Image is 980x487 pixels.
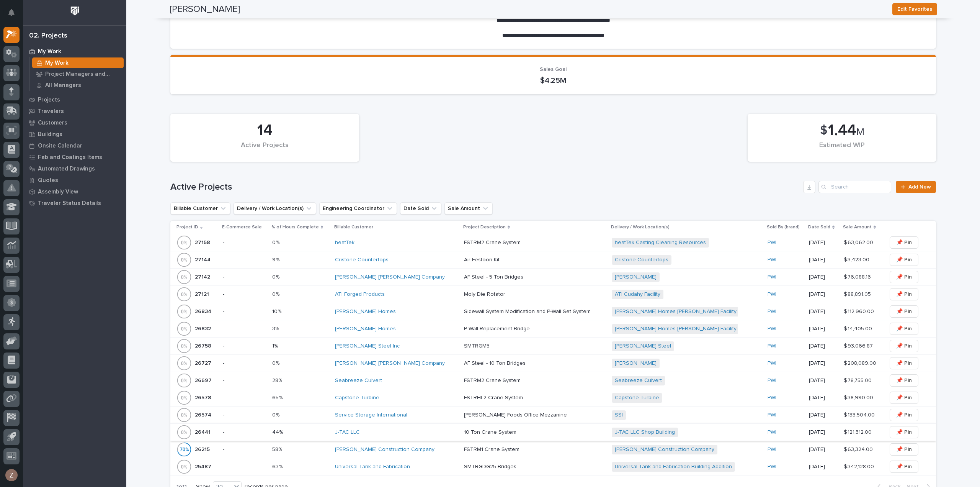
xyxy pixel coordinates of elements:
p: Sale Amount [843,223,872,231]
span: Edit Favorites [897,5,932,14]
p: Delivery / Work Location(s) [611,223,670,231]
p: Date Sold [808,223,830,231]
button: 📌 Pin [890,288,918,300]
a: heatTek [335,239,354,246]
p: [DATE] [809,239,837,246]
div: Search [818,181,891,193]
a: heatTek Casting Cleaning Resources [615,239,706,246]
a: Capstone Turbine [335,395,379,401]
p: 26697 [195,376,213,384]
p: $ 121,312.00 [844,428,873,436]
p: 27121 [195,290,211,298]
p: [DATE] [809,464,837,470]
span: 📌 Pin [896,428,912,437]
span: 📌 Pin [896,290,912,299]
p: $4.25M [180,76,927,85]
span: 📌 Pin [896,341,912,351]
p: 27144 [195,255,212,263]
tr: 2644126441 -44%44% J-TAC LLC 10 Ton Crane System10 Ton Crane System J-TAC LLC Shop Building PWI [... [170,424,936,441]
p: 63% [272,462,284,470]
a: Traveler Status Details [23,197,126,209]
p: AF Steel - 10 Ton Bridges [464,359,527,367]
p: - [223,395,266,401]
p: Project Managers and Engineers [45,71,121,78]
p: FSTRM2 Crane System [464,238,522,246]
a: PWI [768,257,776,263]
tr: 2657826578 -65%65% Capstone Turbine FSTRHL2 Crane SystemFSTRHL2 Crane System Capstone Turbine PWI... [170,389,936,407]
p: $ 3,423.00 [844,255,871,263]
a: PWI [768,239,776,246]
button: 📌 Pin [890,461,918,473]
a: [PERSON_NAME] Steel Inc [335,343,400,349]
p: - [223,308,266,315]
p: 9% [272,255,281,263]
a: Add New [896,181,936,193]
p: Sold By (brand) [767,223,800,231]
button: users-avatar [3,467,20,483]
a: Automated Drawings [23,163,126,174]
a: Quotes [23,174,126,186]
p: $ 76,088.16 [844,272,872,280]
span: 📌 Pin [896,272,912,282]
p: Travelers [38,108,64,115]
p: - [223,464,266,470]
a: PWI [768,464,776,470]
a: PWI [768,343,776,349]
p: 1% [272,341,279,349]
p: $ 38,990.00 [844,393,875,401]
a: J-TAC LLC Shop Building [615,429,675,436]
a: [PERSON_NAME] [615,360,657,367]
button: 📌 Pin [890,340,918,352]
span: 📌 Pin [896,238,912,247]
p: [DATE] [809,308,837,315]
p: My Work [38,48,61,55]
p: - [223,274,266,280]
button: Date Sold [400,202,441,215]
a: Universal Tank and Fabrication Building Addition [615,464,732,470]
span: 📌 Pin [896,376,912,385]
button: 📌 Pin [890,236,918,249]
a: [PERSON_NAME] Construction Company [335,446,434,453]
p: FSTRM2 Crane System [464,376,522,384]
a: [PERSON_NAME] [PERSON_NAME] Company [335,274,445,280]
p: Billable Customer [334,223,373,231]
a: PWI [768,308,776,315]
p: - [223,360,266,367]
a: Cristone Countertops [615,257,668,263]
p: 0% [272,359,281,367]
p: [DATE] [809,257,837,263]
p: $ 88,891.05 [844,290,872,298]
p: My Work [45,60,69,67]
a: [PERSON_NAME] Steel [615,343,671,349]
tr: 2715827158 -0%0% heatTek FSTRM2 Crane SystemFSTRM2 Crane System heatTek Casting Cleaning Resource... [170,234,936,251]
a: PWI [768,446,776,453]
a: PWI [768,360,776,367]
div: Estimated WIP [761,141,923,157]
span: 📌 Pin [896,324,912,333]
p: 25487 [195,462,213,470]
p: SMTRGDG25 Bridges [464,462,518,470]
tr: 2683226832 -3%3% [PERSON_NAME] Homes P-Wall Replacement BridgeP-Wall Replacement Bridge [PERSON_N... [170,320,936,338]
span: 📌 Pin [896,445,912,454]
button: 📌 Pin [890,426,918,438]
p: AF Steel - 5 Ton Bridges [464,272,525,280]
a: Capstone Turbine [615,395,659,401]
p: 26758 [195,341,213,349]
a: Seabreeze Culvert [335,377,382,384]
p: Quotes [38,177,58,184]
span: 📌 Pin [896,359,912,368]
span: $ [820,123,827,138]
a: Customers [23,117,126,128]
p: FSTRM1 Crane System [464,445,521,453]
p: Projects [38,97,60,103]
button: 📌 Pin [890,357,918,369]
tr: 2669726697 -28%28% Seabreeze Culvert FSTRM2 Crane SystemFSTRM2 Crane System Seabreeze Culvert PWI... [170,372,936,389]
span: 📌 Pin [896,393,912,402]
p: $ 112,960.00 [844,307,875,315]
p: - [223,446,266,453]
a: Assembly View [23,186,126,197]
p: 26834 [195,307,213,315]
p: [DATE] [809,343,837,349]
p: 26832 [195,324,212,332]
a: [PERSON_NAME] Homes [335,308,396,315]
